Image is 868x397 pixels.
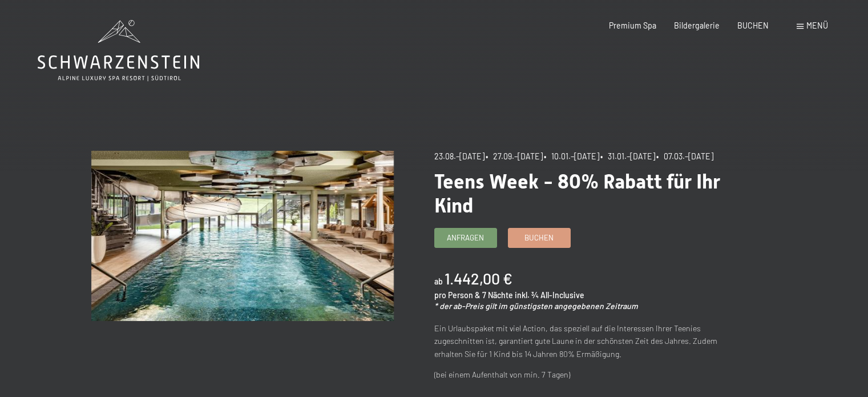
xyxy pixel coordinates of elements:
[434,322,737,361] p: Ein Urlaubspaket mit viel Action, das speziell auf die Interessen Ihrer Teenies zugeschnitten ist...
[515,290,584,300] span: inkl. ¾ All-Inclusive
[447,232,484,243] span: Anfragen
[434,301,638,311] em: * der ab-Preis gilt im günstigsten angegebenen Zeitraum
[609,21,656,30] a: Premium Spa
[434,151,485,161] span: 23.08.–[DATE]
[508,228,570,247] a: Buchen
[674,21,720,30] a: Bildergalerie
[656,151,713,161] span: • 07.03.–[DATE]
[434,276,443,286] span: ab
[434,170,720,217] span: Teens Week - 80% Rabatt für Ihr Kind
[600,151,655,161] span: • 31.01.–[DATE]
[91,151,394,321] img: Teens Week - 80% Rabatt für Ihr Kind
[544,151,599,161] span: • 10.01.–[DATE]
[434,290,481,300] span: pro Person &
[434,368,737,382] p: (bei einem Aufenthalt von min. 7 Tagen)
[486,151,543,161] span: • 27.09.–[DATE]
[482,290,513,300] span: 7 Nächte
[445,269,512,287] b: 1.442,00 €
[737,21,769,30] a: BUCHEN
[806,21,828,30] span: Menü
[435,228,496,247] a: Anfragen
[524,232,554,243] span: Buchen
